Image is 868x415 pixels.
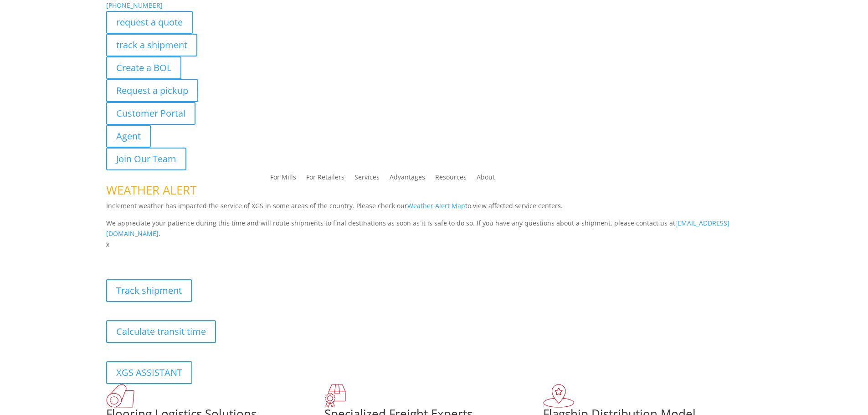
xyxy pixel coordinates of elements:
img: xgs-icon-total-supply-chain-intelligence-red [106,384,134,408]
a: Services [354,174,380,184]
a: About [477,174,495,184]
p: Inclement weather has impacted the service of XGS in some areas of the country. Please check our ... [106,200,762,218]
img: xgs-icon-focused-on-flooring-red [324,384,346,408]
a: Join Our Team [106,148,186,170]
a: For Mills [270,174,296,184]
a: track a shipment [106,34,197,56]
b: Visibility, transparency, and control for your entire supply chain. [106,251,309,260]
a: Agent [106,125,151,148]
p: x [106,239,762,250]
a: request a quote [106,11,193,34]
p: We appreciate your patience during this time and will route shipments to final destinations as so... [106,218,762,240]
a: Customer Portal [106,102,195,125]
a: Advantages [390,174,425,184]
a: Request a pickup [106,79,198,102]
a: Weather Alert Map [407,201,465,210]
a: [PHONE_NUMBER] [106,1,163,10]
img: xgs-icon-flagship-distribution-model-red [543,384,575,408]
a: Create a BOL [106,56,181,79]
a: Track shipment [106,279,192,302]
a: Resources [435,174,467,184]
a: Calculate transit time [106,320,216,343]
a: XGS ASSISTANT [106,361,192,384]
span: WEATHER ALERT [106,182,196,198]
a: For Retailers [306,174,344,184]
